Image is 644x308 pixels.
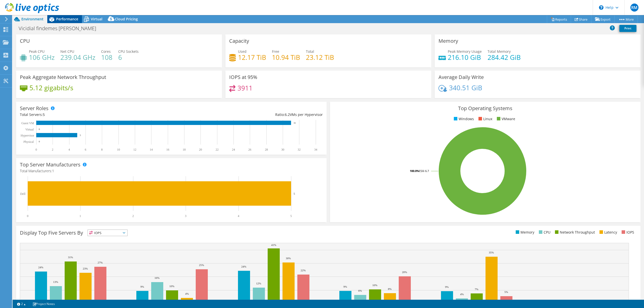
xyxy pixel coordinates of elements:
[372,284,377,287] text: 10%
[238,214,239,218] text: 4
[306,55,334,60] h4: 23.12 TiB
[488,55,521,60] h4: 284.42 GiB
[306,49,314,54] span: Total
[538,230,550,235] li: CPU
[199,148,202,151] text: 20
[294,192,295,195] text: 5
[489,251,494,254] text: 35%
[301,269,306,272] text: 22%
[20,106,49,111] h3: Server Roles
[29,49,45,54] span: Peak CPU
[216,148,219,151] text: 22
[20,168,323,174] h4: Total Manufacturers:
[185,214,186,218] text: 3
[599,5,603,10] svg: \n
[20,38,30,44] h3: CPU
[83,267,88,270] text: 23%
[14,301,29,307] a: 2
[21,121,34,125] text: Guest VM
[598,230,617,235] li: Latency
[619,25,636,32] a: Print
[20,74,106,80] h3: Peak Aggregate Network Throughput
[169,285,174,288] text: 10%
[85,148,86,151] text: 6
[140,285,144,288] text: 9%
[358,289,362,292] text: 6%
[271,243,276,246] text: 41%
[410,169,419,173] tspan: 100.0%
[438,74,484,80] h3: Average Daily Write
[453,116,474,122] li: Windows
[80,134,81,137] text: 5
[199,263,204,267] text: 25%
[20,162,80,167] h3: Top Server Manufacturers
[20,192,25,196] text: Dell
[132,214,134,218] text: 2
[591,15,615,23] a: Export
[504,290,508,293] text: 5%
[29,55,55,60] h4: 106 GHz
[285,112,290,117] span: 6.2
[115,17,138,21] span: Cloud Pricing
[475,288,478,291] text: 7%
[477,116,492,122] li: Linux
[118,49,139,54] span: CPU Sockets
[460,293,464,296] text: 4%
[185,292,189,295] text: 4%
[298,148,301,151] text: 32
[571,15,591,23] a: Share
[98,261,103,264] text: 27%
[39,128,40,130] text: 0
[448,55,482,60] h4: 216.10 GiB
[237,85,253,91] h4: 3911
[52,168,54,173] span: 1
[620,230,634,235] li: IOPS
[419,169,429,173] tspan: ESXi 6.7
[630,4,638,12] span: RM
[272,55,300,60] h4: 10.94 TiB
[614,15,638,23] a: More
[388,287,392,290] text: 8%
[16,26,104,31] h1: Vicidial findemes [PERSON_NAME]
[290,214,292,218] text: 5
[238,55,266,60] h4: 12.17 TiB
[286,257,291,260] text: 30%
[20,112,171,117] div: Total Servers:
[118,55,139,60] h4: 6
[56,17,78,21] span: Performance
[334,106,637,111] h3: Top Operating Systems
[117,148,120,151] text: 10
[79,214,81,218] text: 1
[154,276,159,279] text: 16%
[183,148,186,151] text: 18
[91,17,102,21] span: Virtual
[238,49,247,54] span: Used
[166,148,169,151] text: 16
[21,134,34,137] text: Hypervisor
[101,49,111,54] span: Cores
[52,148,53,151] text: 2
[43,112,45,117] span: 5
[60,55,95,60] h4: 239.04 GHz
[39,140,40,143] text: 0
[68,256,73,259] text: 31%
[438,38,458,44] h3: Memory
[514,230,534,235] li: Memory
[402,271,407,274] text: 20%
[60,49,74,54] span: Net CPU
[68,148,70,151] text: 4
[265,148,268,151] text: 28
[38,266,43,269] text: 24%
[448,49,482,54] span: Peak Memory Usage
[150,148,153,151] text: 14
[21,17,44,21] span: Environment
[241,265,246,268] text: 24%
[171,112,323,117] div: Ratio: VMs per Hypervisor
[343,285,347,288] text: 9%
[53,280,58,283] text: 13%
[281,148,284,151] text: 30
[272,49,279,54] span: Free
[25,128,34,131] text: Virtual
[554,230,595,235] li: Network Throughput
[449,85,482,91] h4: 340.51 GiB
